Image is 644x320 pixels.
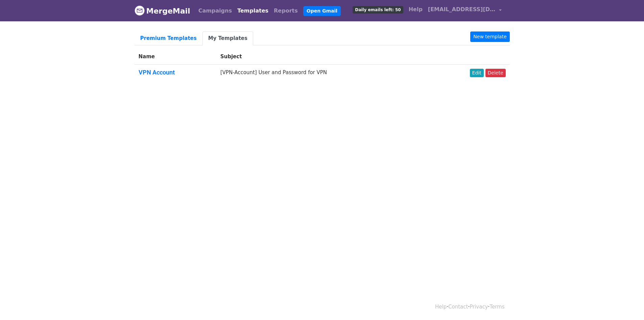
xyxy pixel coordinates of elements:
[216,49,429,65] th: Subject
[485,69,506,77] a: Delete
[196,4,235,18] a: Campaigns
[470,69,484,77] a: Edit
[135,5,145,16] img: MergeMail logo
[271,4,301,18] a: Reports
[470,31,509,42] a: New template
[350,3,406,16] a: Daily emails left: 50
[139,69,175,76] a: VPN Account
[470,304,488,310] a: Privacy
[435,304,447,310] a: Help
[135,31,202,45] a: Premium Templates
[353,6,403,14] span: Daily emails left: 50
[135,49,216,65] th: Name
[216,65,429,83] td: [VPN-Account] User and Password for VPN
[448,304,468,310] a: Contact
[235,4,271,18] a: Templates
[406,3,425,16] a: Help
[425,3,504,19] a: [EMAIL_ADDRESS][DOMAIN_NAME]
[428,5,496,14] span: [EMAIL_ADDRESS][DOMAIN_NAME]
[303,6,341,16] a: Open Gmail
[202,31,253,45] a: My Templates
[490,304,504,310] a: Terms
[135,4,190,18] a: MergeMail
